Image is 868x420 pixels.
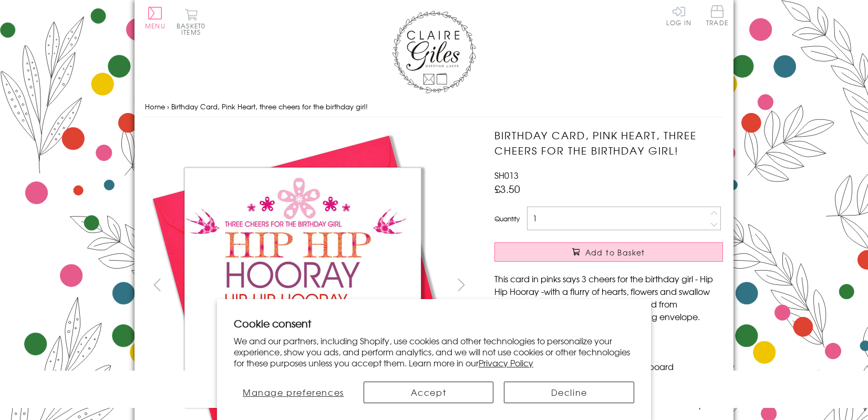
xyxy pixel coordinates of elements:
button: Add to Basket [494,242,723,262]
img: Claire Giles Greetings Cards [392,11,476,94]
a: Privacy Policy [479,356,533,369]
a: Log In [666,5,691,26]
span: Menu [145,21,166,30]
label: Quantity [494,214,520,223]
button: Decline [504,382,634,403]
span: Birthday Card, Pink Heart, three cheers for the birthday girl! [171,101,368,111]
span: › [167,101,169,111]
span: £3.50 [494,181,520,196]
button: Basket0 items [177,8,205,35]
p: This card in pinks says 3 cheers for the birthday girl - Hip Hip Hooray -with a flurry of hearts,... [494,272,723,323]
h2: Cookie consent [234,316,634,331]
button: Accept [364,382,494,403]
a: Trade [706,5,728,28]
span: Manage preferences [243,386,344,398]
button: prev [145,273,169,296]
span: SH013 [494,169,519,181]
span: Trade [706,5,728,26]
span: 0 items [181,21,205,37]
p: We and our partners, including Shopify, use cookies and other technologies to personalize your ex... [234,335,634,368]
button: Manage preferences [234,382,353,403]
span: Add to Basket [585,247,645,258]
button: next [450,273,473,296]
h1: Birthday Card, Pink Heart, three cheers for the birthday girl! [494,128,723,158]
nav: breadcrumbs [145,96,723,118]
a: Home [145,101,165,111]
button: Menu [145,7,166,29]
